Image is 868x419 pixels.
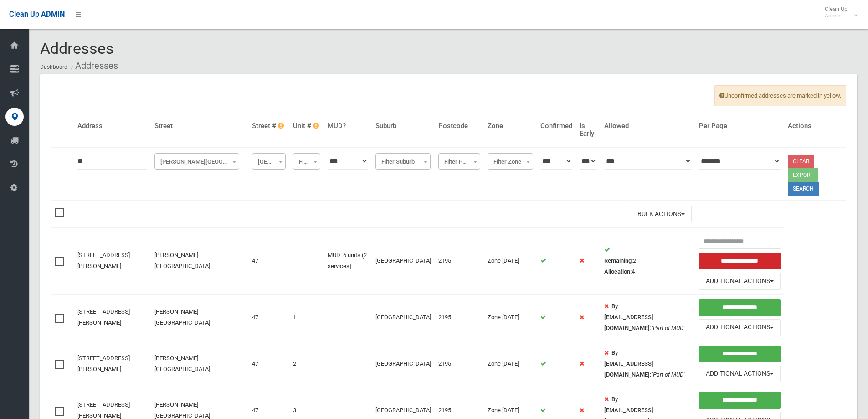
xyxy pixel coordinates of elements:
span: Filter Street # [252,153,286,170]
button: Additional Actions [699,319,781,336]
td: [GEOGRAPHIC_DATA] [372,228,435,295]
span: Filter Unit # [293,153,320,170]
span: Filter Suburb [375,153,431,170]
td: [GEOGRAPHIC_DATA] [372,295,435,341]
td: Zone [DATE] [484,295,537,341]
button: Search [788,182,819,196]
span: Hillard Street (WILEY PARK) [157,155,237,168]
button: Export [788,168,818,182]
strong: Allocation: [604,268,632,275]
h4: Confirmed [540,122,572,130]
a: [STREET_ADDRESS][PERSON_NAME] [77,355,130,372]
span: Clean Up [820,5,857,19]
button: Additional Actions [699,366,781,383]
span: Hillard Street (WILEY PARK) [154,153,239,170]
td: : [601,295,695,341]
strong: By [EMAIL_ADDRESS][DOMAIN_NAME] [604,303,653,331]
a: [STREET_ADDRESS][PERSON_NAME] [77,252,130,269]
button: Additional Actions [699,273,781,290]
h4: Suburb [375,122,431,130]
h4: Actions [788,122,842,130]
a: Clear [788,155,814,168]
h4: Zone [488,122,533,130]
span: Filter Street # [254,155,283,168]
span: Filter Zone [490,155,531,168]
h4: Unit # [293,122,320,130]
td: [PERSON_NAME][GEOGRAPHIC_DATA] [151,295,248,341]
h4: Street [154,122,245,130]
td: Zone [DATE] [484,228,537,295]
em: "Part of MUD" [651,325,685,331]
td: 2 4 [601,228,695,295]
strong: By [EMAIL_ADDRESS][DOMAIN_NAME] [604,349,653,378]
td: [PERSON_NAME][GEOGRAPHIC_DATA] [151,341,248,387]
h4: Address [77,122,147,130]
td: 2195 [435,228,484,295]
a: Dashboard [40,64,67,70]
td: 47 [248,341,289,387]
td: 2195 [435,341,484,387]
small: Admin [825,12,847,19]
button: Bulk Actions [631,206,692,222]
span: Unconfirmed addresses are marked in yellow. [714,85,846,106]
td: [GEOGRAPHIC_DATA] [372,341,435,387]
a: [STREET_ADDRESS][PERSON_NAME] [77,308,130,326]
td: [PERSON_NAME][GEOGRAPHIC_DATA] [151,228,248,295]
a: [STREET_ADDRESS][PERSON_NAME] [77,401,130,419]
h4: Per Page [699,122,781,130]
span: Filter Zone [488,153,533,170]
h4: Postcode [438,122,480,130]
span: Clean Up ADMIN [9,10,65,19]
span: Filter Postcode [441,155,478,168]
h4: MUD? [328,122,368,130]
td: 1 [289,295,324,341]
h4: Is Early [580,122,597,137]
td: 47 [248,295,289,341]
td: Zone [DATE] [484,341,537,387]
span: Filter Unit # [295,155,318,168]
span: Filter Suburb [378,155,429,168]
td: 2 [289,341,324,387]
li: Addresses [69,57,118,74]
span: Filter Postcode [438,153,480,170]
strong: Remaining: [604,257,633,264]
td: 2195 [435,295,484,341]
td: : [601,341,695,387]
h4: Allowed [604,122,692,130]
td: MUD: 6 units (2 services) [324,228,371,295]
span: Addresses [40,39,114,57]
td: 47 [248,228,289,295]
h4: Street # [252,122,286,130]
em: "Part of MUD" [651,371,685,378]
